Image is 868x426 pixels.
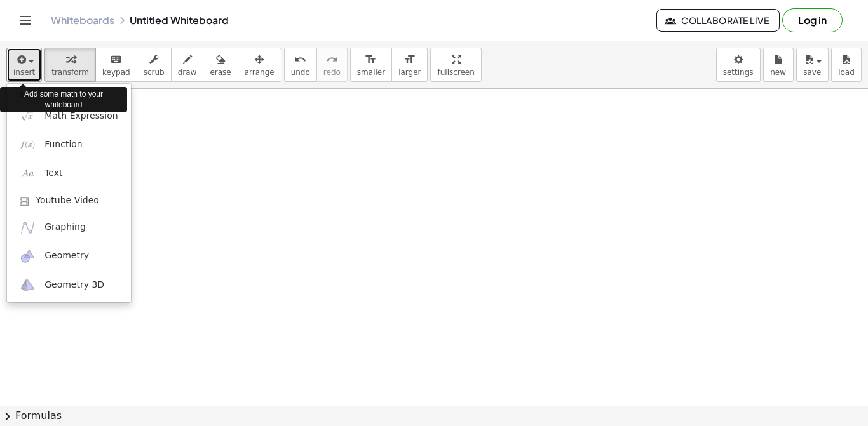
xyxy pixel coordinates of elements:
a: Geometry [7,242,131,270]
span: scrub [144,68,165,77]
span: fullscreen [437,68,474,77]
button: insert [6,48,42,82]
a: Youtube Video [7,188,131,213]
i: redo [326,52,338,67]
span: insert [13,68,35,77]
button: erase [203,48,238,82]
button: load [831,48,862,82]
a: Geometry 3D [7,270,131,299]
span: transform [51,68,89,77]
span: save [803,68,821,77]
button: arrange [238,48,281,82]
span: Text [44,167,62,180]
button: Collaborate Live [656,9,780,32]
button: save [796,48,829,82]
iframe: To enrich screen reader interactions, please activate Accessibility in Grammarly extension settings [87,109,341,300]
a: Whiteboards [51,14,114,27]
button: scrub [137,48,172,82]
span: smaller [357,68,385,77]
span: Collaborate Live [667,15,769,26]
span: load [838,68,855,77]
span: settings [723,68,754,77]
span: Geometry 3D [44,279,104,291]
button: Toggle navigation [15,10,36,30]
img: ggb-3d.svg [20,277,36,293]
button: format_sizesmaller [350,48,392,82]
img: f_x.png [20,136,36,152]
img: Aa.png [20,166,36,182]
img: sqrt_x.png [20,108,36,124]
span: Youtube Video [36,194,99,207]
span: new [770,68,786,77]
button: new [763,48,794,82]
a: Graphing [7,213,131,242]
span: undo [291,68,310,77]
span: larger [398,68,421,77]
button: settings [716,48,761,82]
span: Math Expression [44,110,118,123]
i: format_size [365,52,377,67]
span: redo [323,68,341,77]
span: arrange [245,68,275,77]
button: draw [171,48,204,82]
span: Graphing [44,221,86,234]
button: keyboardkeypad [95,48,137,82]
a: Text [7,159,131,188]
i: undo [294,52,306,67]
button: fullscreen [430,48,481,82]
span: erase [210,68,231,77]
button: format_sizelarger [391,48,428,82]
img: ggb-geometry.svg [20,248,36,264]
button: undoundo [284,48,317,82]
i: keyboard [110,52,122,67]
button: transform [44,48,96,82]
a: Math Expression [7,102,131,130]
img: ggb-graphing.svg [20,220,36,236]
a: Function [7,130,131,159]
button: Log in [782,8,843,32]
span: keypad [102,68,130,77]
span: Geometry [44,250,89,262]
i: format_size [403,52,416,67]
span: draw [178,68,197,77]
span: Function [44,138,83,151]
button: redoredo [316,48,348,82]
